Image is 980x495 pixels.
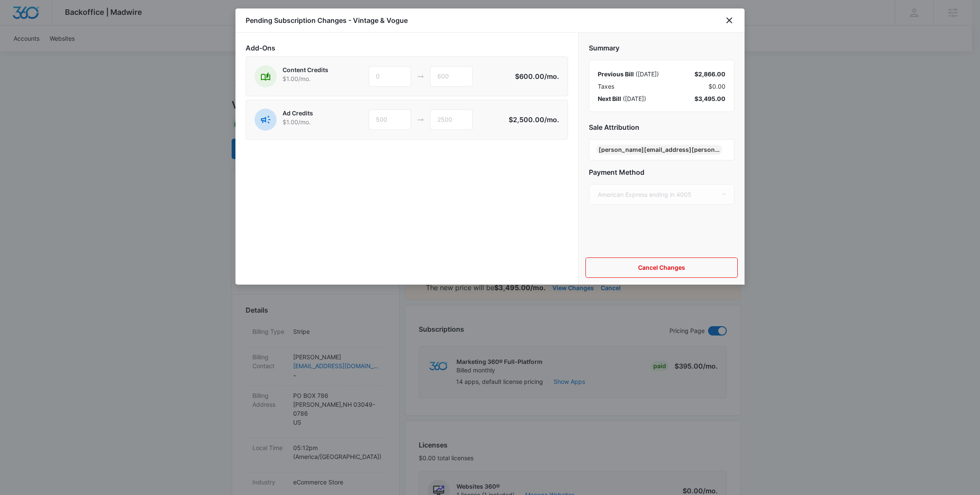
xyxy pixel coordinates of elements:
h2: Summary [589,43,734,53]
span: Next Bill [598,95,621,102]
p: $1.00 /mo. [283,74,328,83]
div: ( [DATE] ) [598,94,646,103]
h2: Payment Method [589,167,734,177]
h2: Add-Ons [246,43,568,53]
p: $600.00 [515,71,559,81]
button: Cancel Changes [585,257,738,278]
h1: Pending Subscription Changes - Vintage & Vogue [246,15,408,25]
div: ( [DATE] ) [598,70,659,78]
span: Taxes [598,82,614,91]
h2: Sale Attribution [589,122,734,132]
p: $1.00 /mo. [283,117,313,126]
p: $2,500.00 [509,115,559,125]
span: Previous Bill [598,70,634,78]
div: $3,495.00 [694,94,725,103]
button: close [724,15,734,25]
p: Ad Credits [283,109,313,117]
div: $2,866.00 [694,70,725,78]
p: Content Credits [283,65,328,74]
span: $0.00 [708,82,725,91]
span: /mo. [544,72,559,81]
span: /mo. [544,115,559,124]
